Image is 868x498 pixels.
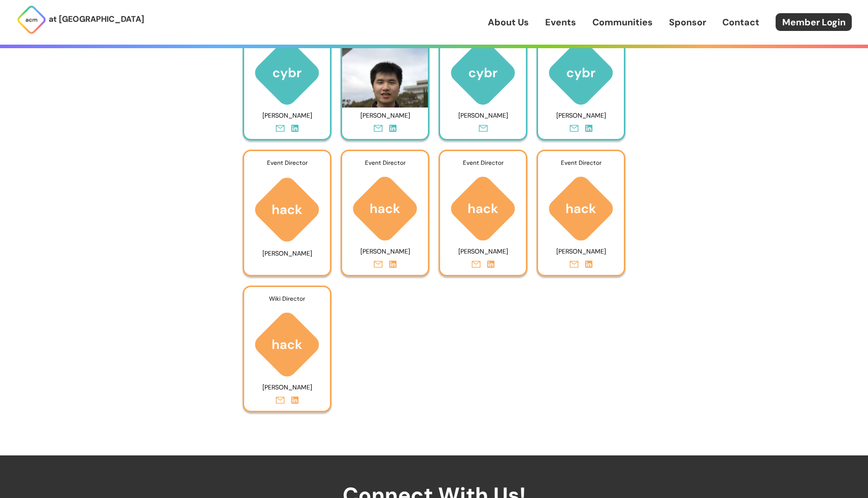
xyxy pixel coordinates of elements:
img: ACM logo [440,38,526,108]
p: at [GEOGRAPHIC_DATA] [49,13,144,26]
a: Member Login [776,13,852,31]
img: ACM logo [440,174,526,243]
p: [PERSON_NAME] [249,246,325,260]
div: Wiki Director [244,287,330,310]
img: ACM logo [244,310,330,379]
a: About Us [488,16,529,29]
div: Event Director [538,151,624,174]
a: at [GEOGRAPHIC_DATA] [16,5,144,35]
p: [PERSON_NAME] [445,244,521,260]
img: ACM logo [538,38,624,108]
p: [PERSON_NAME] [445,108,521,124]
p: [PERSON_NAME] [347,108,423,124]
a: Sponsor [669,16,706,29]
p: [PERSON_NAME] [249,108,325,124]
img: ACM Logo [16,5,47,35]
p: [PERSON_NAME] [543,244,619,260]
p: [PERSON_NAME] [347,244,423,260]
p: [PERSON_NAME] [543,108,619,124]
a: Events [545,16,576,29]
div: Event Director [244,151,330,175]
img: ACM logo [342,174,428,243]
p: [PERSON_NAME] [249,380,325,396]
a: Contact [722,16,759,29]
img: ACM logo [244,38,330,108]
div: Event Director [342,151,428,174]
img: ACM logo [244,175,330,244]
div: Event Director [440,151,526,174]
img: Photo of Tyler Le [342,30,428,108]
a: Communities [592,16,653,29]
img: ACM logo [538,174,624,243]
